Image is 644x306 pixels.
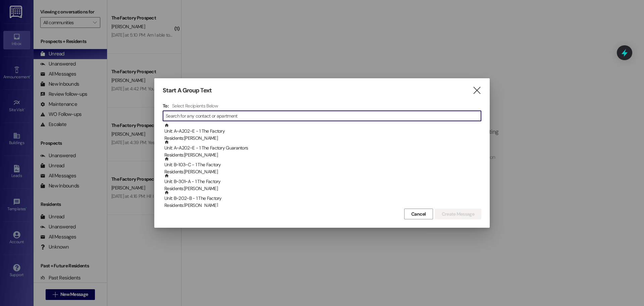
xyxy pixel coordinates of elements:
[166,111,481,121] input: Search for any contact or apartment
[164,157,481,176] div: Unit: B~103~C - 1 The Factory
[164,185,481,192] div: Residents: [PERSON_NAME]
[164,151,481,159] div: Residents: [PERSON_NAME]
[472,87,481,94] i: 
[163,173,481,190] div: Unit: B~301~A - 1 The FactoryResidents:[PERSON_NAME]
[163,103,169,109] h3: To:
[404,209,433,219] button: Cancel
[164,123,481,142] div: Unit: A~A202~E - 1 The Factory
[164,190,481,209] div: Unit: B~202~B - 1 The Factory
[164,168,481,175] div: Residents: [PERSON_NAME]
[163,140,481,157] div: Unit: A~A202~E - 1 The Factory GuarantorsResidents:[PERSON_NAME]
[435,209,481,219] button: Create Message
[411,211,426,218] span: Cancel
[164,202,481,209] div: Residents: [PERSON_NAME]
[163,87,212,94] h3: Start A Group Text
[164,135,481,142] div: Residents: [PERSON_NAME]
[163,123,481,140] div: Unit: A~A202~E - 1 The FactoryResidents:[PERSON_NAME]
[163,190,481,207] div: Unit: B~202~B - 1 The FactoryResidents:[PERSON_NAME]
[163,157,481,173] div: Unit: B~103~C - 1 The FactoryResidents:[PERSON_NAME]
[164,173,481,192] div: Unit: B~301~A - 1 The Factory
[172,103,218,109] h4: Select Recipients Below
[164,140,481,159] div: Unit: A~A202~E - 1 The Factory Guarantors
[442,211,474,218] span: Create Message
